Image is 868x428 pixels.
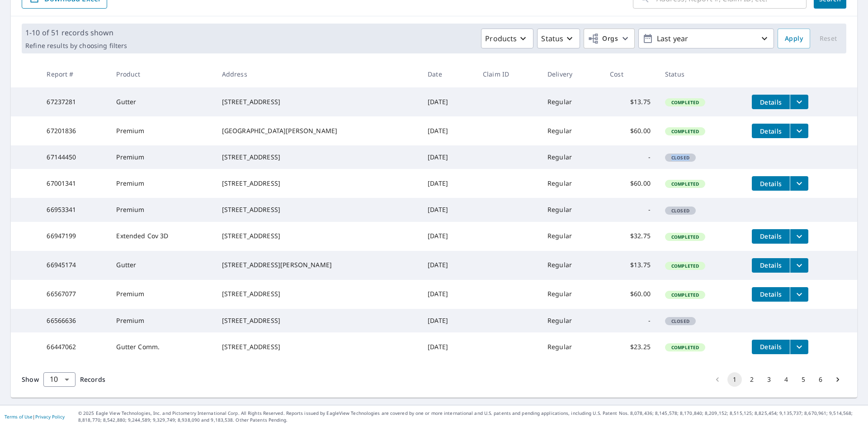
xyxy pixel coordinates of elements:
[39,309,109,332] td: 66566636
[39,169,109,198] td: 67001341
[757,261,784,269] span: Details
[752,340,790,354] button: detailsBtn-66447062
[603,198,658,221] td: -
[537,29,580,48] button: Status
[638,29,774,48] button: Last year
[603,332,658,361] td: $23.25
[790,124,808,138] button: filesDropdownBtn-67201836
[222,97,414,106] div: [STREET_ADDRESS]
[752,124,790,138] button: detailsBtn-67201836
[603,222,658,251] td: $32.75
[779,372,793,387] button: Go to page 4
[603,251,658,280] td: $13.75
[752,287,790,302] button: detailsBtn-66567077
[109,116,214,145] td: Premium
[778,29,810,48] button: Apply
[666,318,695,324] span: Closed
[541,33,563,44] p: Status
[420,145,476,169] td: [DATE]
[745,372,759,387] button: Go to page 2
[222,260,414,269] div: [STREET_ADDRESS][PERSON_NAME]
[757,342,784,351] span: Details
[752,176,790,191] button: detailsBtn-67001341
[752,258,790,273] button: detailsBtn-66945174
[420,87,476,116] td: [DATE]
[420,198,476,221] td: [DATE]
[790,340,808,354] button: filesDropdownBtn-66447062
[603,169,658,198] td: $60.00
[603,61,658,87] th: Cost
[790,95,808,109] button: filesDropdownBtn-67237281
[603,309,658,332] td: -
[481,29,533,48] button: Products
[666,181,704,187] span: Completed
[757,179,784,188] span: Details
[540,87,603,116] td: Regular
[222,179,414,188] div: [STREET_ADDRESS]
[39,145,109,169] td: 67144450
[109,309,214,332] td: Premium
[653,31,759,47] p: Last year
[222,205,414,214] div: [STREET_ADDRESS]
[222,231,414,240] div: [STREET_ADDRESS]
[80,375,105,384] span: Records
[666,128,704,135] span: Completed
[109,198,214,221] td: Premium
[420,116,476,145] td: [DATE]
[588,33,618,44] span: Orgs
[666,154,695,161] span: Closed
[666,234,704,240] span: Completed
[420,332,476,361] td: [DATE]
[603,145,658,169] td: -
[476,61,540,87] th: Claim ID
[5,414,65,419] p: |
[540,145,603,169] td: Regular
[25,27,127,38] p: 1-10 of 51 records shown
[109,280,214,309] td: Premium
[109,251,214,280] td: Gutter
[5,414,33,420] a: Terms of Use
[109,87,214,116] td: Gutter
[830,372,845,387] button: Go to next page
[666,263,704,269] span: Completed
[43,367,75,392] div: 10
[39,280,109,309] td: 66567077
[752,229,790,244] button: detailsBtn-66947199
[109,61,214,87] th: Product
[790,176,808,191] button: filesDropdownBtn-67001341
[785,33,803,44] span: Apply
[709,372,846,387] nav: pagination navigation
[540,198,603,221] td: Regular
[43,372,75,387] div: Show 10 records
[222,289,414,298] div: [STREET_ADDRESS]
[78,410,863,423] p: © 2025 Eagle View Technologies, Inc. and Pictometry International Corp. All Rights Reserved. Repo...
[39,251,109,280] td: 66945174
[420,251,476,280] td: [DATE]
[757,232,784,240] span: Details
[603,116,658,145] td: $60.00
[420,61,476,87] th: Date
[420,280,476,309] td: [DATE]
[109,145,214,169] td: Premium
[790,287,808,302] button: filesDropdownBtn-66567077
[39,332,109,361] td: 66447062
[584,29,635,48] button: Orgs
[109,169,214,198] td: Premium
[540,61,603,87] th: Delivery
[39,87,109,116] td: 67237281
[762,372,776,387] button: Go to page 3
[790,229,808,244] button: filesDropdownBtn-66947199
[658,61,745,87] th: Status
[420,222,476,251] td: [DATE]
[603,280,658,309] td: $60.00
[796,372,811,387] button: Go to page 5
[35,414,65,420] a: Privacy Policy
[666,344,704,351] span: Completed
[109,222,214,251] td: Extended Cov 3D
[215,61,421,87] th: Address
[540,116,603,145] td: Regular
[757,98,784,106] span: Details
[540,169,603,198] td: Regular
[25,42,127,50] p: Refine results by choosing filters
[666,292,704,298] span: Completed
